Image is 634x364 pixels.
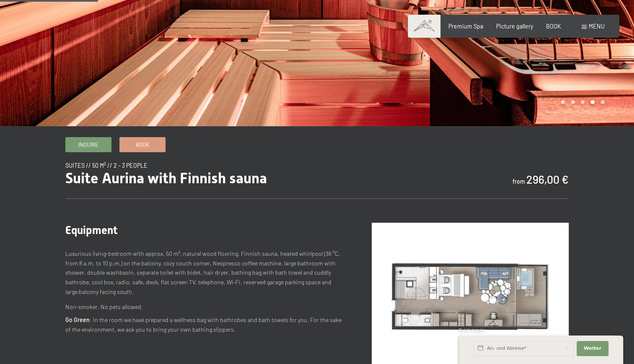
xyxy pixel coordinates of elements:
span: Book [136,141,149,148]
span: Menu [589,23,605,30]
span: Weiter [584,345,601,352]
font: Luxurious living-bedroom with approx. 50 m², natural wood flooring, Finnish sauna, heated whirlpo... [65,250,340,295]
a: Book [120,138,165,151]
strong: Go Green [65,316,90,323]
a: BOOK [546,23,561,30]
span: Suite Aurina with Finnish sauna [65,169,267,187]
b: 296,00 € [526,172,569,186]
a: Picture gallery [496,23,533,30]
a: Inquire [66,138,111,151]
button: Weiter [577,341,608,356]
span: Suites // 50 m² // 2 - 3 people [65,162,148,169]
p: : In the room we have prepared a wellness bag with bathrobes and bath towels for you. For the sak... [65,315,342,334]
p: Non-smoker. No pets allowed. [65,302,342,312]
span: Inquire [78,141,98,148]
span: Quick inquiry [459,327,485,333]
span: Equipment [65,224,117,237]
a: Premium Spa [448,23,483,30]
span: from [512,178,525,185]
